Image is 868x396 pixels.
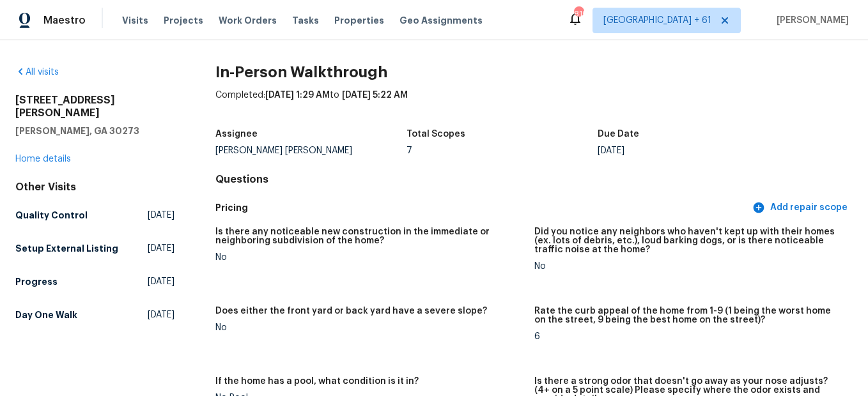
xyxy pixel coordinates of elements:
h5: Due Date [598,130,639,139]
span: [PERSON_NAME] [771,14,849,27]
span: [DATE] 1:29 AM [265,91,330,100]
div: Other Visits [15,181,174,194]
a: Progress[DATE] [15,270,174,293]
span: [DATE] [148,242,174,255]
span: Work Orders [219,14,277,27]
h5: Total Scopes [407,130,465,139]
h5: Quality Control [15,209,88,222]
h2: In-Person Walkthrough [215,66,853,79]
h5: Pricing [215,201,750,215]
span: Add repair scope [755,200,848,216]
div: No [215,323,523,332]
span: Geo Assignments [399,14,483,27]
h5: Day One Walk [15,308,77,321]
span: Visits [122,14,148,27]
a: Day One Walk[DATE] [15,303,174,326]
span: [DATE] [148,209,174,222]
h4: Questions [215,173,853,186]
button: Add repair scope [750,196,853,220]
h5: Did you notice any neighbors who haven't kept up with their homes (ex. lots of debris, etc.), lou... [534,227,842,254]
span: [GEOGRAPHIC_DATA] + 61 [603,14,711,27]
div: No [534,262,842,271]
a: Setup External Listing[DATE] [15,237,174,260]
div: 7 [407,146,598,155]
span: Properties [334,14,384,27]
span: [DATE] 5:22 AM [342,91,408,100]
div: No [215,253,523,262]
h5: If the home has a pool, what condition is it in? [215,377,419,386]
div: Completed: to [215,89,853,122]
h5: Is there any noticeable new construction in the immediate or neighboring subdivision of the home? [215,227,523,245]
div: 6 [534,332,842,341]
span: Projects [164,14,203,27]
h2: [STREET_ADDRESS][PERSON_NAME] [15,94,174,119]
div: 819 [574,8,583,20]
h5: Assignee [215,130,258,139]
h5: Does either the front yard or back yard have a severe slope? [215,307,487,316]
span: [DATE] [148,308,174,321]
h5: [PERSON_NAME], GA 30273 [15,125,174,137]
span: Maestro [43,14,86,27]
div: [PERSON_NAME] [PERSON_NAME] [215,146,407,155]
span: Tasks [292,16,319,25]
h5: Progress [15,275,58,288]
a: All visits [15,68,59,77]
span: [DATE] [148,275,174,288]
h5: Setup External Listing [15,242,118,255]
a: Quality Control[DATE] [15,204,174,227]
a: Home details [15,155,71,164]
div: [DATE] [598,146,789,155]
h5: Rate the curb appeal of the home from 1-9 (1 being the worst home on the street, 9 being the best... [534,307,842,324]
